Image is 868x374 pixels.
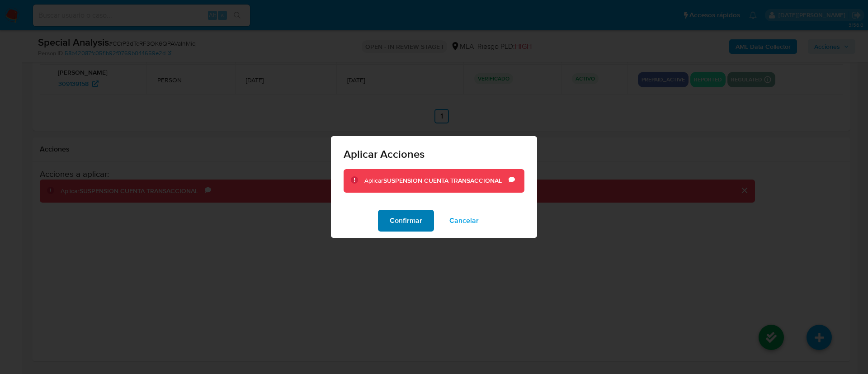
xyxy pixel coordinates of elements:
button: Cancelar [438,210,491,232]
span: Confirmar [390,211,422,231]
span: Cancelar [449,211,479,231]
b: SUSPENSION CUENTA TRANSACCIONAL [383,176,502,185]
span: Aplicar Acciones [344,149,524,160]
button: Confirmar [378,210,434,232]
div: Aplicar [364,176,509,185]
